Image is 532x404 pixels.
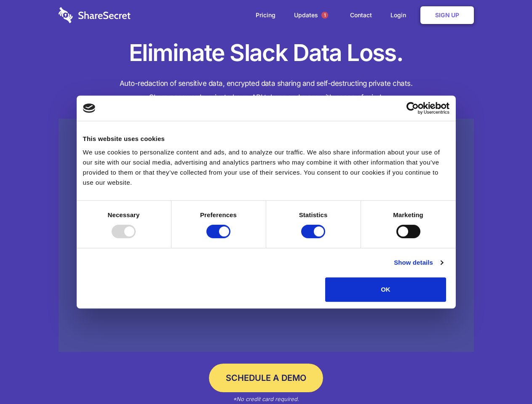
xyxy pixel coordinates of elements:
h1: Eliminate Slack Data Loss. [59,38,474,68]
div: We use cookies to personalize content and ads, and to analyze our traffic. We also share informat... [83,147,449,188]
strong: Statistics [299,211,328,218]
a: Sign Up [420,6,474,24]
a: Schedule a Demo [209,364,323,392]
h4: Auto-redaction of sensitive data, encrypted data sharing and self-destructing private chats. Shar... [59,77,474,104]
span: 1 [321,12,328,19]
a: Wistia video thumbnail [59,119,474,352]
a: Pricing [247,2,284,28]
em: *No credit card required. [233,396,299,402]
a: Show details [394,258,443,268]
a: Usercentrics Cookiebot - opens in a new window [376,102,449,114]
strong: Marketing [393,211,423,218]
div: This website uses cookies [83,134,449,144]
strong: Preferences [200,211,237,218]
strong: Necessary [108,211,140,218]
button: OK [325,277,446,302]
img: logo [83,104,96,113]
img: logo-wordmark-white-trans-d4663122ce5f474addd5e946df7df03e33cb6a1c49d2221995e7729f52c070b2.svg [59,7,131,23]
a: Login [382,2,419,28]
a: Contact [342,2,380,28]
